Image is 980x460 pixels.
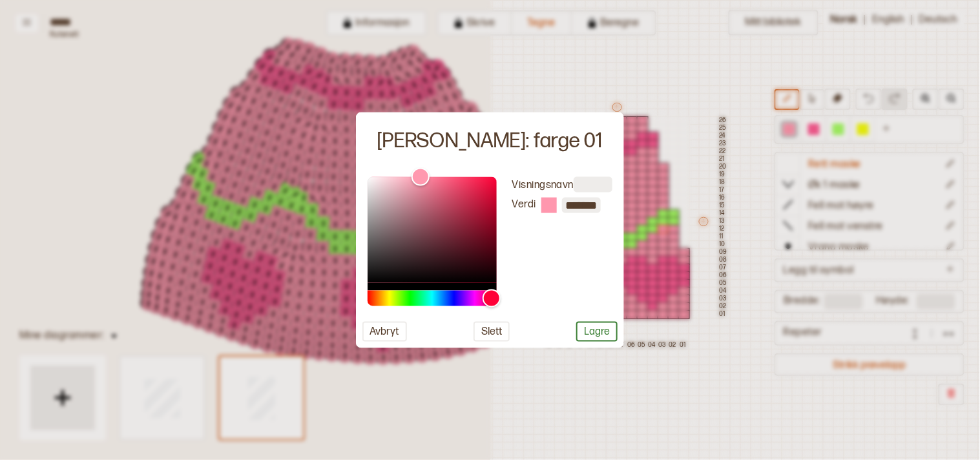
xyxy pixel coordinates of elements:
[377,128,603,155] div: [PERSON_NAME]: farge 01
[368,290,497,306] div: Hue
[512,198,536,212] label: Verdi
[512,178,574,191] label: Visningsnavn
[368,176,497,282] div: Color
[576,321,618,341] button: Lagre
[362,321,407,341] button: Avbryt
[474,321,510,341] button: Slett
